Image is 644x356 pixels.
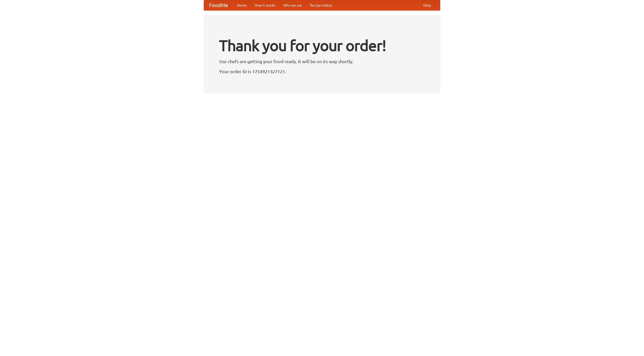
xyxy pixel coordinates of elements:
h1: Thank you for your order! [219,33,425,58]
a: FoodMe [204,0,233,10]
p: Our chefs are getting your food ready. It will be on its way shortly. [219,58,425,65]
a: Home [233,0,251,10]
a: How it works [251,0,279,10]
a: Recipe videos [306,0,336,10]
p: Your order ID is 1754921327121. [219,68,425,75]
a: Who we are [279,0,306,10]
a: Help [419,0,435,10]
